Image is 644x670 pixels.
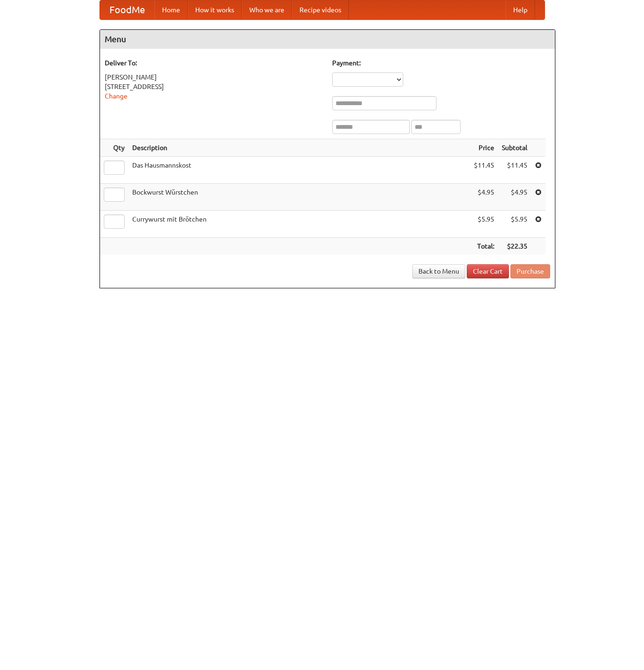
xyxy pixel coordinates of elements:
[105,72,323,82] div: [PERSON_NAME]
[100,30,555,49] h4: Menu
[128,211,470,238] td: Currywurst mit Brötchen
[498,157,531,184] td: $11.45
[467,264,509,278] a: Clear Cart
[188,0,242,19] a: How it works
[100,139,128,157] th: Qty
[128,157,470,184] td: Das Hausmannskost
[498,211,531,238] td: $5.95
[105,82,323,91] div: [STREET_ADDRESS]
[498,238,531,255] th: $22.35
[100,0,154,19] a: FoodMe
[506,0,535,19] a: Help
[154,0,188,19] a: Home
[412,264,465,278] a: Back to Menu
[470,184,498,211] td: $4.95
[470,139,498,157] th: Price
[292,0,349,19] a: Recipe videos
[128,184,470,211] td: Bockwurst Würstchen
[128,139,470,157] th: Description
[470,211,498,238] td: $5.95
[470,157,498,184] td: $11.45
[470,238,498,255] th: Total:
[105,92,127,100] a: Change
[105,58,323,68] h5: Deliver To:
[332,58,550,68] h5: Payment:
[510,264,550,278] button: Purchase
[242,0,292,19] a: Who we are
[498,139,531,157] th: Subtotal
[498,184,531,211] td: $4.95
